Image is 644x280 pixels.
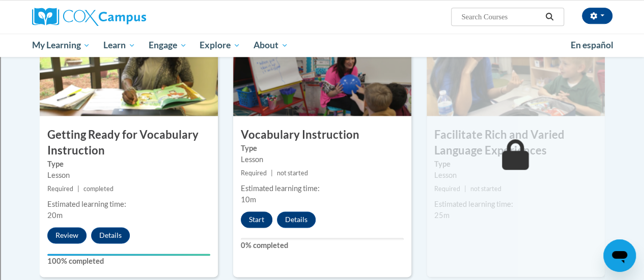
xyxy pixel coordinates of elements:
[460,11,542,23] input: Search Courses
[603,239,636,272] iframe: Button to launch messaging window
[4,178,640,187] div: TODO: put dlg title
[4,234,640,243] div: DELETE
[25,34,97,57] a: My Learning
[4,77,640,86] div: Delete
[103,39,135,51] span: Learn
[32,8,146,26] img: Cox Campus
[4,13,640,22] div: Sort New > Old
[4,160,640,169] div: Television/Radio
[24,34,620,57] div: Main menu
[4,225,640,234] div: SAVE AND GO HOME
[542,11,557,23] button: Search
[4,4,640,13] div: Sort A > Z
[200,39,240,51] span: Explore
[571,40,613,50] span: En español
[149,39,187,51] span: Engage
[32,8,215,26] a: Cox Campus
[4,132,640,141] div: Journal
[193,34,247,57] a: Explore
[4,216,640,225] div: This outline has no content. Would you like to delete it?
[564,35,620,56] a: En español
[97,34,142,57] a: Learn
[32,39,90,51] span: My Learning
[4,59,640,68] div: Rename
[254,39,288,51] span: About
[4,22,640,32] div: Move To ...
[582,8,612,24] button: Account Settings
[4,253,640,262] div: Home
[4,169,640,178] div: Visual Art
[4,105,640,114] div: Print
[4,207,640,216] div: ???
[4,271,640,280] div: MOVE
[4,198,640,207] div: CANCEL
[4,114,640,123] div: Add Outline Template
[4,32,640,41] div: Delete
[247,34,295,57] a: About
[4,50,640,59] div: Sign out
[4,86,640,96] div: Rename Outline
[4,150,640,160] div: Newspaper
[4,141,640,150] div: Magazine
[4,123,640,132] div: Search for Source
[4,262,640,271] div: CANCEL
[142,34,193,57] a: Engage
[4,41,640,50] div: Options
[4,68,640,77] div: Move To ...
[4,96,640,105] div: Download
[4,243,640,253] div: Move to ...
